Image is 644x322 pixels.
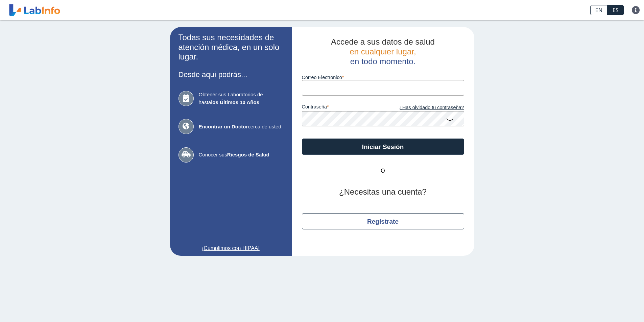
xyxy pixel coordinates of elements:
a: EN [590,5,607,15]
button: Iniciar Sesión [302,139,464,155]
h3: Desde aquí podrás... [178,70,283,79]
span: cerca de usted [199,123,283,131]
span: en cualquier lugar, [350,47,416,56]
h2: Todas sus necesidades de atención médica, en un solo lugar. [178,33,283,62]
h2: ¿Necesitas una cuenta? [302,187,464,197]
label: Correo Electronico [302,75,464,80]
span: Accede a sus datos de salud [331,37,435,46]
span: Obtener sus Laboratorios de hasta [199,91,283,106]
button: Regístrate [302,213,464,229]
span: en todo momento. [350,57,415,66]
span: Conocer sus [199,151,283,159]
a: ES [607,5,624,15]
b: los Últimos 10 Años [211,99,259,105]
span: O [363,167,403,175]
a: ¿Has olvidado tu contraseña? [383,104,464,112]
a: ¡Cumplimos con HIPAA! [178,244,283,252]
b: Riesgos de Salud [227,152,269,157]
b: Encontrar un Doctor [199,124,248,129]
label: contraseña [302,104,383,112]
